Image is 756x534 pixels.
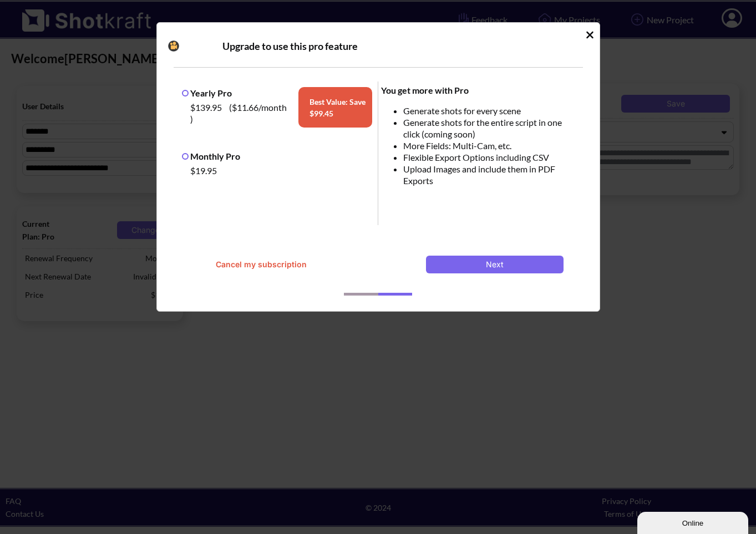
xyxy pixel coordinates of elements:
[426,256,563,273] button: Next
[637,510,750,534] iframe: chat widget
[187,99,293,128] div: $139.95
[298,87,373,128] span: Best Value: Save $ 99.45
[403,105,577,116] li: Generate shots for every scene
[403,140,577,151] li: More Fields: Multi-Cam, etc.
[182,151,240,161] label: Monthly Pro
[190,102,287,124] span: ( $11.66 /month )
[187,162,373,179] div: $19.95
[222,39,570,53] div: Upgrade to use this pro feature
[182,88,232,98] label: Yearly Pro
[165,38,182,54] img: Camera Icon
[193,256,330,273] button: Cancel my subscription
[403,151,577,163] li: Flexible Export Options including CSV
[381,84,577,96] div: You get more with Pro
[156,22,600,312] div: Idle Modal
[403,116,577,140] li: Generate shots for the entire script in one click (coming soon)
[403,163,577,186] li: Upload Images and include them in PDF Exports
